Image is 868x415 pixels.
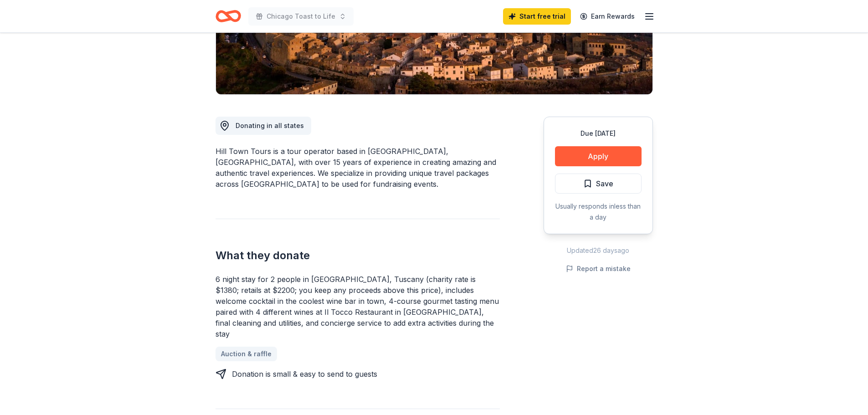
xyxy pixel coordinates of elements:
[236,122,304,129] span: Donating in all states
[596,178,613,190] span: Save
[216,5,241,27] a: Home
[216,248,500,263] h2: What they donate
[555,128,642,139] div: Due [DATE]
[544,245,653,256] div: Updated 26 days ago
[555,174,642,194] button: Save
[575,8,640,25] a: Earn Rewards
[232,369,377,379] div: Donation is small & easy to send to guests
[503,8,571,25] a: Start free trial
[566,263,631,274] button: Report a mistake
[248,7,354,26] button: Chicago Toast to Life
[216,347,277,361] a: Auction & raffle
[555,201,642,223] div: Usually responds in less than a day
[216,274,500,339] div: 6 night stay for 2 people in [GEOGRAPHIC_DATA], Tuscany (charity rate is $1380; retails at $2200;...
[555,146,642,166] button: Apply
[216,146,500,190] div: Hill Town Tours is a tour operator based in [GEOGRAPHIC_DATA], [GEOGRAPHIC_DATA], with over 15 ye...
[267,11,335,22] span: Chicago Toast to Life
